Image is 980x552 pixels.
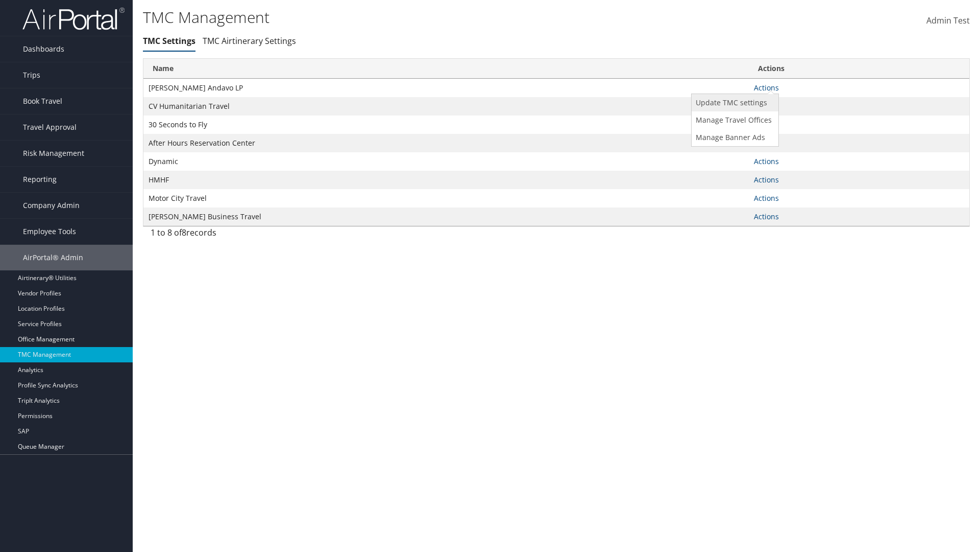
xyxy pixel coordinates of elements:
[143,189,749,208] td: Motor City Travel
[692,94,776,111] a: Update TMC settings
[143,7,694,28] h1: TMC Management
[143,97,749,116] td: CV Humanitarian Travel
[926,5,970,37] a: Admin Test
[754,156,779,166] a: Actions
[22,7,125,31] img: airportal-logo.png
[754,212,779,221] a: Actions
[23,36,64,62] span: Dashboards
[23,62,40,88] span: Trips
[692,111,776,129] a: Manage Travel Offices
[23,219,76,244] span: Employee Tools
[754,193,779,203] a: Actions
[203,35,296,47] a: TMC Airtinerary Settings
[23,193,80,218] span: Company Admin
[23,114,77,140] span: Travel Approval
[754,83,779,93] a: Actions
[23,141,84,166] span: Risk Management
[23,245,83,270] span: AirPortal® Admin
[182,227,186,238] span: 8
[143,208,749,226] td: [PERSON_NAME] Business Travel
[143,134,749,152] td: After Hours Reservation Center
[143,79,749,97] td: [PERSON_NAME] Andavo LP
[692,129,776,146] a: Manage Banner Ads
[143,59,749,79] th: Name: activate to sort column ascending
[926,15,970,26] span: Admin Test
[143,116,749,134] td: 30 Seconds to Fly
[143,152,749,171] td: Dynamic
[754,175,779,185] a: Actions
[151,226,342,244] div: 1 to 8 of records
[143,171,749,189] td: HMHF
[143,35,195,47] a: TMC Settings
[749,59,969,79] th: Actions
[23,88,62,114] span: Book Travel
[23,167,57,192] span: Reporting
